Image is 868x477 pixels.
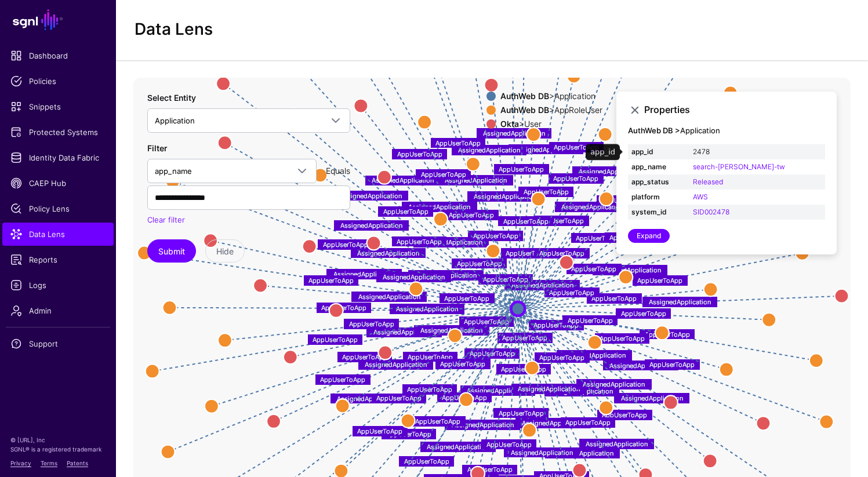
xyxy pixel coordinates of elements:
text: AssignedApplication [427,442,489,450]
text: AssignedApplication [551,387,613,395]
a: Expand [628,229,670,243]
span: CAEP Hub [10,177,106,189]
div: > AppRoleUser [498,105,605,115]
text: AppUserToApp [576,234,621,242]
text: AssignedApplication [511,281,573,289]
text: AppUserToApp [483,275,528,283]
text: AssignedApplication [383,273,445,281]
strong: app_id [631,147,686,157]
text: AppUserToApp [503,217,549,225]
a: search-[PERSON_NAME]-tw [693,162,785,171]
text: AssignedApplication [599,265,661,274]
text: AppUserToApp [442,393,487,401]
text: AssignedApplication [483,129,545,137]
text: AppUserToApp [383,207,428,215]
text: AssignedApplication [333,270,395,278]
strong: AuthWeb DB > [628,126,680,135]
text: AssignedApplication [372,176,434,184]
text: AssignedApplication [467,386,529,394]
span: Dashboard [10,50,106,61]
a: Clear filter [147,215,185,224]
text: AppUserToApp [600,334,645,343]
span: Policy Lens [10,203,106,214]
a: Policy Lens [2,197,114,220]
strong: Okta [500,119,519,129]
span: Policies [10,75,106,87]
a: Logs [2,274,114,297]
text: AppUserToApp [449,210,494,219]
text: AppUserToApp [357,427,402,435]
text: AppUserToApp [486,440,532,448]
a: Snippets [2,95,114,118]
text: AppUserToApp [440,360,485,368]
text: AssignedApplication [340,221,402,229]
text: AppUserToApp [464,318,509,326]
label: Filter [147,142,167,154]
button: Hide [205,239,245,263]
text: AppUserToApp [313,335,358,343]
a: SGNL [7,7,109,32]
text: AssignedApplication [396,305,458,313]
text: AppUserToApp [502,333,547,341]
text: AssignedApplication [551,449,613,457]
a: CAEP Hub [2,172,114,195]
text: AppUserToApp [637,276,682,284]
a: SID002478 [693,207,729,216]
text: AssignedApplication [445,176,507,184]
text: AssignedApplication [357,249,419,257]
text: AssignedApplication [621,394,683,402]
text: AssignedApplication [408,202,470,210]
text: AppUserToApp [565,418,611,426]
text: AppUserToApp [621,309,666,318]
text: AppUserToApp [549,288,594,296]
span: Logs [10,279,106,291]
span: Application [155,116,195,125]
text: AppUserToApp [499,165,544,173]
text: AppUserToApp [386,430,431,438]
text: AssignedApplication [452,421,514,429]
text: AssignedApplication [609,361,671,369]
text: AssignedApplication [561,203,623,211]
text: AppUserToApp [321,303,366,311]
text: AppUserToApp [407,385,452,393]
span: Snippets [10,101,106,112]
text: AppUserToApp [506,249,551,257]
h4: Application [628,126,825,136]
button: Submit [147,239,196,263]
text: AppUserToApp [539,249,584,257]
h3: Properties [644,104,825,115]
text: AppUserToApp [571,265,616,273]
a: 2478 [693,147,710,156]
a: Admin [2,299,114,322]
text: AppUserToApp [397,237,442,245]
a: AWS [693,192,708,201]
text: AppUserToApp [470,349,515,358]
text: AssignedApplication [564,351,626,359]
text: AssignedApplication [522,418,584,427]
a: Data Lens [2,223,114,246]
text: AppUserToApp [602,410,647,418]
span: Admin [10,305,106,316]
strong: AuthWeb DB [500,91,549,101]
text: AssignedApplication [358,292,420,300]
text: AppUserToApp [397,150,442,158]
text: AppUserToApp [645,330,690,338]
text: AssignedApplication [586,439,648,447]
text: AssignedApplication [579,167,641,175]
a: Patents [67,460,88,467]
span: Support [10,338,106,349]
h2: Data Lens [135,20,213,39]
span: app_name [155,166,192,176]
div: > Application [498,92,605,101]
a: Released [693,177,723,186]
text: AssignedApplication [458,146,520,154]
text: AppUserToApp [501,365,546,373]
text: AssignedApplication [515,145,577,153]
text: AppUserToApp [444,294,489,302]
strong: app_status [631,177,686,187]
a: Reports [2,248,114,271]
p: © [URL], Inc [10,435,106,445]
text: AppUserToApp [554,143,599,151]
a: Dashboard [2,44,114,67]
a: Privacy [10,460,31,467]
